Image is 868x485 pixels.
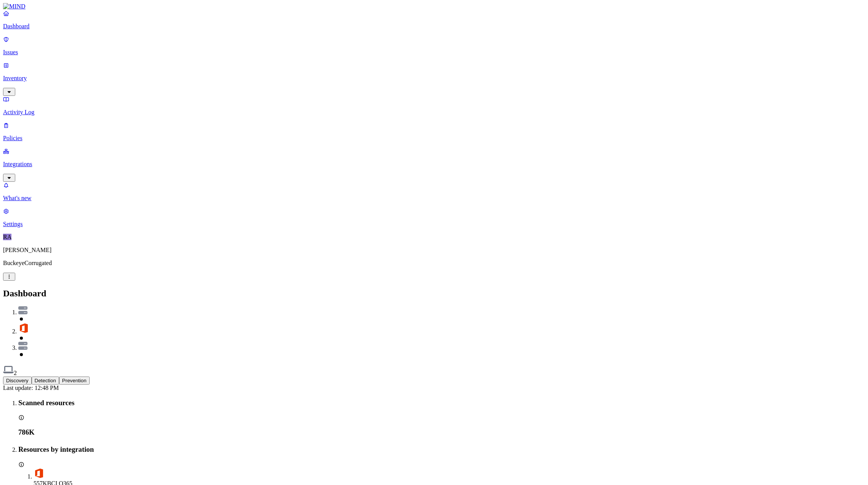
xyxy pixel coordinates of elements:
[3,3,865,10] a: MIND
[3,288,865,299] h2: Dashboard
[18,445,865,454] h3: Resources by integration
[18,342,27,350] img: svg%3e
[3,195,865,202] p: What's new
[3,148,865,181] a: Integrations
[3,377,32,385] button: Discovery
[3,75,865,82] p: Inventory
[3,36,865,56] a: Issues
[32,377,59,385] button: Detection
[14,370,17,376] span: 2
[3,109,865,116] p: Activity Log
[18,306,27,314] img: svg%3e
[3,385,59,391] span: Last update: 12:48 PM
[3,221,865,228] p: Settings
[3,364,14,375] img: svg%3e
[3,161,865,168] p: Integrations
[3,260,865,267] p: BuckeyeCorrugated
[3,247,865,254] p: [PERSON_NAME]
[3,10,865,30] a: Dashboard
[3,182,865,202] a: What's new
[3,3,26,10] img: MIND
[59,377,90,385] button: Prevention
[3,23,865,30] p: Dashboard
[3,49,865,56] p: Issues
[3,122,865,142] a: Policies
[3,62,865,95] a: Inventory
[34,468,44,479] img: office-365
[3,96,865,116] a: Activity Log
[18,323,29,333] img: svg%3e
[18,428,865,436] h3: 786K
[18,399,865,407] h3: Scanned resources
[3,135,865,142] p: Policies
[3,234,11,240] span: RA
[3,208,865,228] a: Settings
